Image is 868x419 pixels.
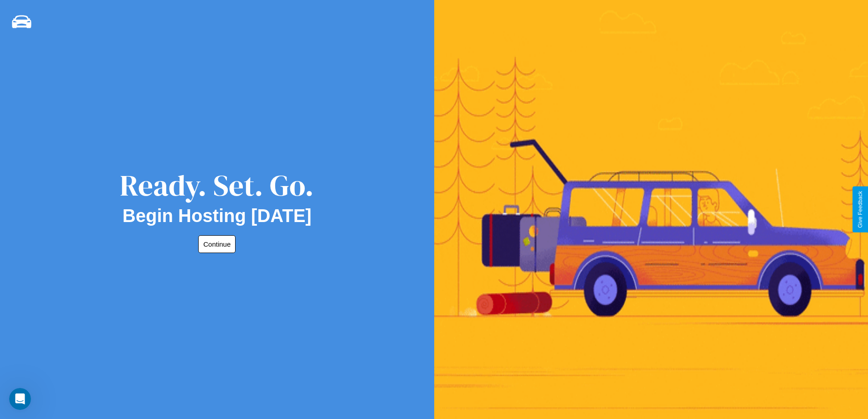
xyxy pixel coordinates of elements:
h2: Begin Hosting [DATE] [123,206,312,226]
iframe: Intercom live chat [9,388,31,410]
div: Give Feedback [857,191,863,228]
button: Continue [198,235,236,253]
div: Ready. Set. Go. [120,165,314,206]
